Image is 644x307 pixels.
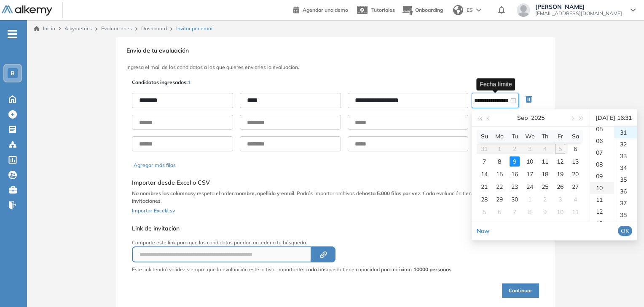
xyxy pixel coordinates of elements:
[132,190,520,204] b: límite de 10.000 invitaciones
[590,217,614,229] div: 13
[568,168,583,180] td: 2025-09-20
[510,194,520,204] div: 30
[494,169,504,179] div: 15
[101,25,132,32] a: Evaluaciones
[590,135,614,147] div: 06
[479,169,489,179] div: 14
[492,193,507,206] td: 2025-09-29
[132,205,175,215] button: Importar Excel/csv
[477,155,492,168] td: 2025-09-07
[477,206,492,218] td: 2025-10-05
[555,182,565,192] div: 26
[525,194,535,204] div: 1
[614,197,637,209] div: 37
[402,1,443,19] button: Onboarding
[535,10,622,17] span: [EMAIL_ADDRESS][DOMAIN_NAME]
[614,162,637,174] div: 34
[507,155,522,168] td: 2025-09-09
[555,207,565,217] div: 10
[570,194,580,204] div: 4
[540,182,550,192] div: 25
[510,207,520,217] div: 7
[132,190,193,196] b: No nombres las columnas
[525,169,535,179] div: 17
[568,180,583,193] td: 2025-09-27
[570,144,580,154] div: 6
[537,168,553,180] td: 2025-09-18
[11,70,15,77] span: B
[494,194,504,204] div: 29
[188,79,191,85] span: 1
[568,193,583,206] td: 2025-10-04
[555,156,565,167] div: 12
[540,156,550,167] div: 11
[537,155,553,168] td: 2025-09-11
[568,143,583,155] td: 2025-09-06
[555,169,565,179] div: 19
[614,174,637,185] div: 35
[590,170,614,182] div: 09
[522,193,537,206] td: 2025-10-01
[618,226,632,236] button: OK
[540,194,550,204] div: 2
[535,3,622,10] span: [PERSON_NAME]
[479,207,489,217] div: 5
[507,193,522,206] td: 2025-09-30
[525,207,535,217] div: 8
[293,4,348,14] a: Agendar una demo
[492,168,507,180] td: 2025-09-15
[621,226,629,236] span: OK
[553,206,568,218] td: 2025-10-10
[494,207,504,217] div: 6
[537,193,553,206] td: 2025-10-02
[477,180,492,193] td: 2025-09-21
[479,194,489,204] div: 28
[614,221,637,233] div: 39
[614,138,637,150] div: 32
[590,182,614,194] div: 10
[510,156,520,167] div: 9
[479,156,489,167] div: 7
[492,155,507,168] td: 2025-09-08
[555,194,565,204] div: 3
[132,225,451,232] h5: Link de invitación
[568,130,583,143] th: Sa
[176,25,214,32] span: Invitar por email
[277,266,451,273] span: Importante: cada búsqueda tiene capacidad para máximo
[477,193,492,206] td: 2025-09-28
[477,130,492,143] th: Su
[502,283,539,298] button: Continuar
[614,150,637,162] div: 33
[510,182,520,192] div: 23
[590,194,614,206] div: 11
[362,190,420,196] b: hasta 5.000 filas por vez
[522,130,537,143] th: We
[476,8,481,12] img: arrow
[303,7,348,13] span: Agendar una demo
[522,180,537,193] td: 2025-09-24
[507,168,522,180] td: 2025-09-16
[590,159,614,170] div: 08
[510,169,520,179] div: 16
[522,155,537,168] td: 2025-09-10
[236,190,294,196] b: nombre, apellido y email
[553,193,568,206] td: 2025-10-03
[453,5,463,15] img: world
[553,180,568,193] td: 2025-09-26
[568,206,583,218] td: 2025-10-11
[614,127,637,138] div: 31
[2,5,52,16] img: Logo
[494,156,504,167] div: 8
[525,156,535,167] div: 10
[492,180,507,193] td: 2025-09-22
[507,130,522,143] th: Tu
[568,155,583,168] td: 2025-09-13
[553,130,568,143] th: Fr
[8,33,17,35] i: -
[570,169,580,179] div: 20
[570,182,580,192] div: 27
[492,130,507,143] th: Mo
[134,161,176,169] button: Agregar más filas
[64,25,92,32] span: Alkymetrics
[593,109,634,126] div: [DATE] 16:31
